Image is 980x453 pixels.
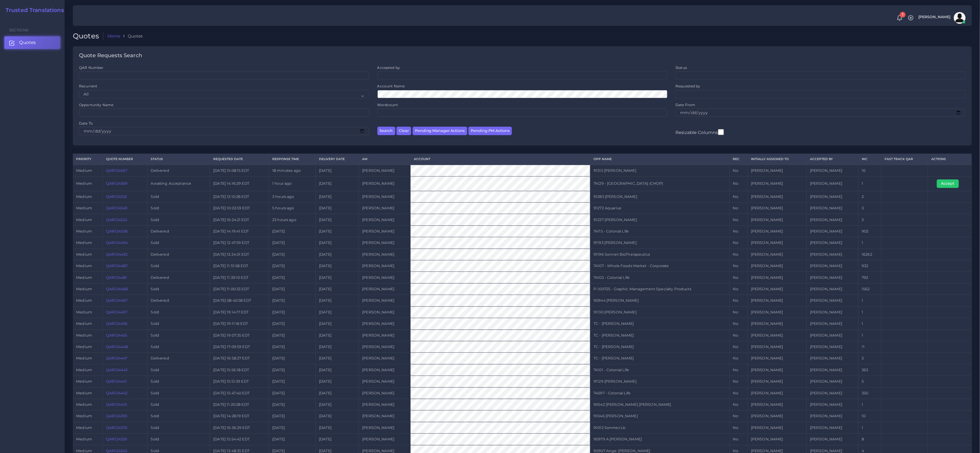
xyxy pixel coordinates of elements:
td: [DATE] 08:40:58 EDT [210,295,269,306]
td: No [729,283,747,295]
td: [PERSON_NAME] [747,364,806,376]
td: [DATE] [316,318,359,330]
td: [DATE] 14:16:29 EDT [210,177,269,191]
span: 1 [900,12,906,18]
td: [DATE] 11:39:10 EDT [210,272,269,283]
td: [PERSON_NAME] [359,387,411,399]
td: Sold [147,191,210,202]
td: [PERSON_NAME] [747,191,806,202]
button: Pending PM Actions [468,127,512,135]
span: Quotes [19,39,36,46]
a: QAR124552 [106,194,127,199]
td: [DATE] [316,306,359,318]
span: medium [76,206,92,210]
button: Pending Manager Actions [413,127,467,135]
td: 91129 [PERSON_NAME] [590,376,730,387]
th: Opp Name [590,154,730,165]
td: [PERSON_NAME] [359,203,411,214]
td: Delivered [147,249,210,260]
th: Response Time [269,154,316,165]
td: No [729,376,747,387]
td: 23 hours ago [269,214,316,225]
td: 1 hour ago [269,177,316,191]
h2: Quotes [73,32,103,40]
td: Delivered [147,272,210,283]
a: QAR124410 [106,402,127,407]
td: Sold [147,214,210,225]
td: 932 [858,260,881,272]
td: [PERSON_NAME] [359,214,411,225]
a: QAR124370 [106,425,127,430]
span: medium [76,287,92,291]
td: 1 [858,306,881,318]
a: QAR124481 [106,275,127,280]
td: [PERSON_NAME] [807,177,858,191]
a: QAR124442 [106,391,127,395]
td: 16262 [858,249,881,260]
th: Priority [73,154,102,165]
td: [DATE] 15:51:39 EDT [210,376,269,387]
td: Delivered [147,353,210,364]
td: [PERSON_NAME] [807,272,858,283]
td: [DATE] [316,225,359,237]
td: [PERSON_NAME] [807,318,858,330]
td: Sold [147,260,210,272]
span: medium [76,345,92,349]
td: [DATE] [269,318,316,330]
td: 1 [858,177,881,191]
th: Accepted by [807,154,858,165]
td: [DATE] [269,295,316,306]
td: [DATE] 15:08:15 EDT [210,165,269,177]
td: 10 [858,165,881,177]
td: No [729,295,747,306]
td: No [729,399,747,410]
td: [DATE] [269,260,316,272]
th: AM [359,154,411,165]
td: 1 [858,318,881,330]
td: [PERSON_NAME] [359,318,411,330]
td: [PERSON_NAME] [747,341,806,352]
span: medium [76,275,92,280]
td: No [729,177,747,191]
td: [PERSON_NAME] [359,191,411,202]
span: medium [76,356,92,360]
td: [PERSON_NAME] [807,225,858,237]
td: [PERSON_NAME] [359,260,411,272]
td: 3 [858,353,881,364]
td: Delivered [147,165,210,177]
td: No [729,165,747,177]
a: QAR124524 [106,218,127,222]
td: [DATE] 12:10:28 EDT [210,191,269,202]
td: P-100725 - Graphic Management Specialty Products [590,283,730,295]
a: QAR124567 [106,168,127,173]
td: [PERSON_NAME] [807,376,858,387]
td: TC - [PERSON_NAME] [590,353,730,364]
td: [PERSON_NAME] [807,330,858,341]
span: medium [76,391,92,395]
a: QAR124487 [106,264,127,268]
td: Delivered [147,295,210,306]
h4: Quote Requests Search [79,52,142,59]
td: [DATE] [269,387,316,399]
td: [DATE] [316,214,359,225]
span: medium [76,218,92,222]
td: Sold [147,399,210,410]
td: 350 [858,387,881,399]
td: [PERSON_NAME] [807,237,858,249]
td: [DATE] [269,283,316,295]
th: Actions [928,154,972,165]
td: 1 [858,330,881,341]
td: No [729,272,747,283]
h2: Trusted Translations [1,7,64,14]
td: [PERSON_NAME] [359,165,411,177]
td: 18 minutes ago [269,165,316,177]
td: [PERSON_NAME] [359,353,411,364]
td: [PERSON_NAME] [747,376,806,387]
td: [DATE] 12:24:01 EDT [210,249,269,260]
th: REC [729,154,747,165]
td: TC - [PERSON_NAME] [590,318,730,330]
label: Opportunity Name [79,102,113,107]
td: [DATE] 17:09:59 EDT [210,341,269,352]
td: [DATE] 14:19:41 EDT [210,225,269,237]
td: 90542 [PERSON_NAME] [PERSON_NAME] [590,399,730,410]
